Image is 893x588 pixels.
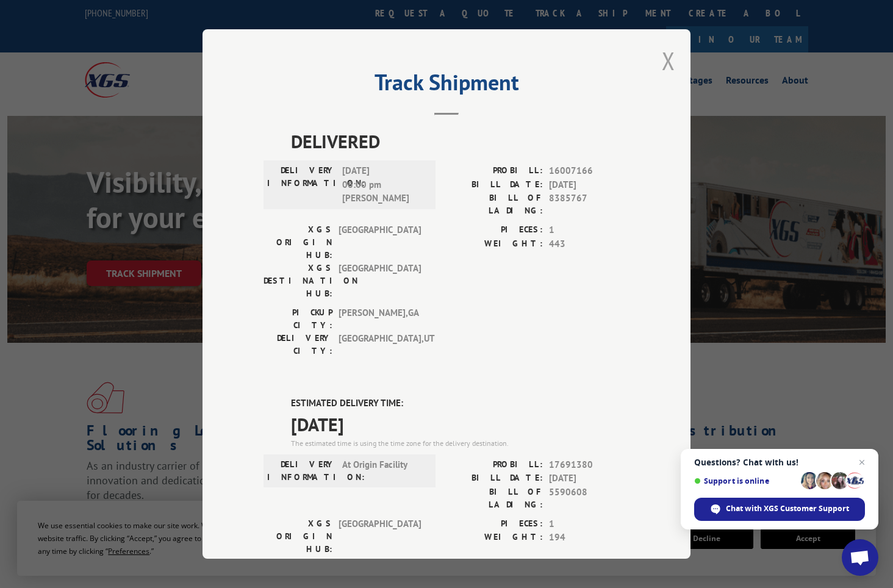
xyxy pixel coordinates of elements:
[291,438,629,449] div: The estimated time is using the time zone for the delivery destination.
[264,74,629,97] h2: Track Shipment
[446,223,543,237] label: PIECES:
[342,458,425,484] span: At Origin Facility
[446,517,543,531] label: PIECES:
[291,127,629,155] span: DELIVERED
[264,332,332,357] label: DELIVERY CITY:
[549,531,629,545] span: 194
[855,455,869,470] span: Close chat
[446,164,543,178] label: PROBILL:
[662,45,675,77] button: Close modal
[339,223,421,262] span: [GEOGRAPHIC_DATA]
[549,164,629,178] span: 16007166
[264,306,332,332] label: PICKUP CITY:
[446,178,543,192] label: BILL DATE:
[549,192,629,217] span: 8385767
[339,306,421,332] span: [PERSON_NAME] , GA
[446,531,543,545] label: WEIGHT:
[339,262,421,300] span: [GEOGRAPHIC_DATA]
[264,262,332,300] label: XGS DESTINATION HUB:
[549,517,629,531] span: 1
[842,539,878,576] div: Open chat
[339,332,421,357] span: [GEOGRAPHIC_DATA] , UT
[267,458,336,484] label: DELIVERY INFORMATION:
[264,223,332,262] label: XGS ORIGIN HUB:
[264,517,332,556] label: XGS ORIGIN HUB:
[446,486,543,511] label: BILL OF LADING:
[549,486,629,511] span: 5590608
[446,458,543,472] label: PROBILL:
[694,498,865,521] div: Chat with XGS Customer Support
[726,503,849,514] span: Chat with XGS Customer Support
[446,471,543,486] label: BILL DATE:
[446,237,543,251] label: WEIGHT:
[339,517,421,556] span: [GEOGRAPHIC_DATA]
[549,223,629,237] span: 1
[549,237,629,251] span: 443
[549,458,629,472] span: 17691380
[342,164,425,206] span: [DATE] 06:00 pm [PERSON_NAME]
[267,164,336,206] label: DELIVERY INFORMATION:
[291,411,629,438] span: [DATE]
[549,471,629,486] span: [DATE]
[549,178,629,192] span: [DATE]
[446,192,543,217] label: BILL OF LADING:
[291,396,629,411] label: ESTIMATED DELIVERY TIME:
[694,476,797,486] span: Support is online
[694,457,865,467] span: Questions? Chat with us!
